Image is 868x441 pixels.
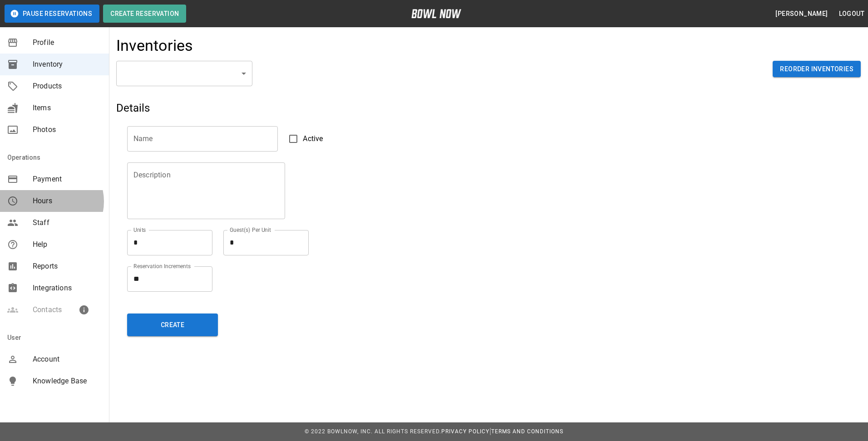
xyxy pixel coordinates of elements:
[33,103,102,113] span: Items
[491,428,563,435] a: Terms and Conditions
[835,5,868,22] button: Logout
[33,217,102,228] span: Staff
[33,196,102,206] span: Hours
[33,81,102,92] span: Products
[33,239,102,250] span: Help
[305,428,441,435] span: © 2022 BowlNow, Inc. All Rights Reserved.
[33,283,102,294] span: Integrations
[411,9,461,18] img: logo
[303,133,323,144] span: Active
[33,354,102,365] span: Account
[103,5,186,23] button: Create Reservation
[773,61,861,78] button: Reorder Inventories
[33,174,102,185] span: Payment
[33,37,102,48] span: Profile
[116,36,193,55] h4: Inventories
[127,314,218,336] button: Create
[33,124,102,135] span: Photos
[5,5,99,23] button: Pause Reservations
[116,61,252,86] div: ​
[33,261,102,272] span: Reports
[116,101,612,115] h5: Details
[33,59,102,70] span: Inventory
[772,5,831,22] button: [PERSON_NAME]
[33,376,102,387] span: Knowledge Base
[441,428,489,435] a: Privacy Policy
